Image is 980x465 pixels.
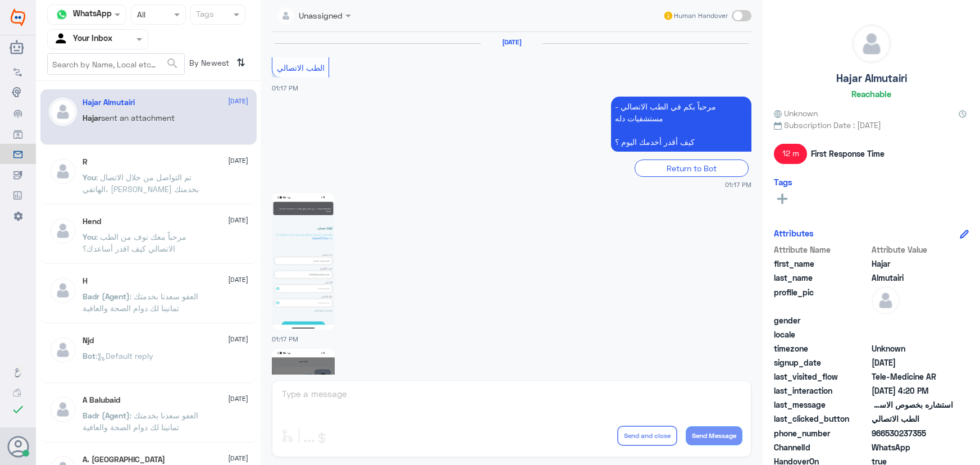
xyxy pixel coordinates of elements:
[811,148,885,159] span: First Response Time
[53,31,70,48] img: yourInbox.svg
[7,436,29,457] button: Avatar
[166,54,179,73] button: search
[83,291,198,313] span: : العفو سعدنا بخدمتك تمانينا لك دوام الصحة والعافية
[774,371,869,382] span: last_visited_flow
[228,96,248,106] span: [DATE]
[83,98,135,107] h5: Hajar Almutairi
[872,413,953,425] span: الطب الاتصالي
[83,455,165,464] h5: A. Turki
[83,411,130,420] span: Badr (Agent)
[674,11,728,21] span: Human Handover
[83,232,186,253] span: : مرحباً معك نوف من الطب الاتصالي كيف اقدر أساعدك؟
[774,228,814,238] h6: Attributes
[228,334,248,344] span: [DATE]
[83,157,88,167] h5: R
[83,395,120,405] h5: A Balubaid
[95,351,153,361] span: : Default reply
[872,258,953,270] span: Hajar
[49,336,77,364] img: defaultAdmin.png
[686,426,742,445] button: Send Message
[83,351,95,361] span: Bot
[872,343,953,354] span: Unknown
[83,291,130,301] span: Badr (Agent)
[774,357,869,368] span: signup_date
[228,394,248,404] span: [DATE]
[83,113,101,122] span: Hajar
[872,244,953,256] span: Attribute Value
[872,272,953,284] span: Almutairi
[853,25,891,63] img: defaultAdmin.png
[872,329,953,340] span: null
[83,217,101,226] h5: Hend
[83,172,96,182] span: You
[774,107,818,119] span: Unknown
[872,357,953,368] span: 2025-09-04T12:57:04.692Z
[611,97,751,152] p: 18/9/2025, 1:17 PM
[774,399,869,411] span: last_message
[194,8,214,22] div: Tags
[872,441,953,453] span: 2
[872,427,953,439] span: 966530237355
[11,8,25,26] img: Widebot Logo
[49,395,77,423] img: defaultAdmin.png
[48,54,184,74] input: Search by Name, Local etc…
[83,232,96,241] span: You
[635,159,749,177] div: Return to Bot
[272,193,335,330] img: 1865487107709507.jpg
[872,371,953,382] span: Tele-Medicine AR
[481,38,543,46] h6: [DATE]
[166,57,179,70] span: search
[617,426,677,446] button: Send and close
[774,385,869,396] span: last_interaction
[49,276,77,304] img: defaultAdmin.png
[228,275,248,285] span: [DATE]
[774,286,869,312] span: profile_pic
[774,258,869,270] span: first_name
[228,215,248,225] span: [DATE]
[774,427,869,439] span: phone_number
[236,53,245,72] i: ⇅
[774,413,869,425] span: last_clicked_button
[228,156,248,166] span: [DATE]
[872,399,953,411] span: استشاره بخصوص الاسعار عن بعد
[277,63,325,72] span: الطب الاتصالي
[49,98,77,126] img: defaultAdmin.png
[872,385,953,396] span: 2025-09-26T13:20:52.545Z
[101,113,175,122] span: sent an attachment
[725,180,751,189] span: 01:17 PM
[774,314,869,326] span: gender
[83,336,94,345] h5: Njd
[774,441,869,453] span: ChannelId
[774,144,807,164] span: 12 m
[272,84,298,92] span: 01:17 PM
[272,335,298,343] span: 01:17 PM
[872,286,900,314] img: defaultAdmin.png
[49,217,77,245] img: defaultAdmin.png
[774,244,869,256] span: Attribute Name
[49,157,77,185] img: defaultAdmin.png
[774,177,792,187] h6: Tags
[774,343,869,354] span: timezone
[774,329,869,340] span: locale
[774,272,869,284] span: last_name
[228,453,248,463] span: [DATE]
[53,6,70,23] img: whatsapp.png
[83,172,199,194] span: : تم التواصل من خلال الاتصال الهاتفي، [PERSON_NAME] بخدمتك
[836,72,907,85] h5: Hajar Almutairi
[83,276,88,286] h5: H
[872,314,953,326] span: null
[11,403,25,416] i: check
[185,53,232,76] span: By Newest
[774,119,969,131] span: Subscription Date : [DATE]
[83,411,198,432] span: : العفو سعدنا بخدمتك تمانينا لك دوام الصحة والعافية
[851,89,891,99] h6: Reachable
